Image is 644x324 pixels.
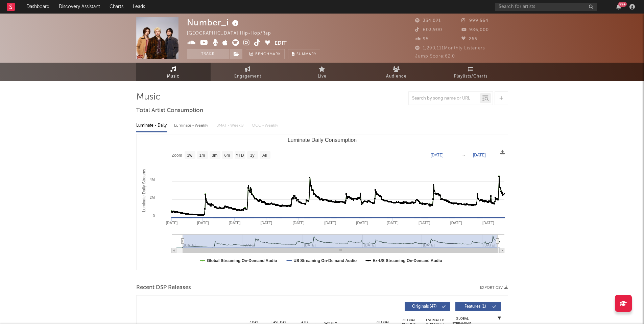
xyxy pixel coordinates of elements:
text: Ex-US Streaming On-Demand Audio [373,258,442,263]
button: Features(1) [455,302,501,311]
a: Music [136,63,211,81]
text: Global Streaming On-Demand Audio [207,258,277,263]
text: 4M [149,177,154,181]
text: 1w [187,153,192,158]
a: Benchmark [246,49,285,59]
input: Search by song name or URL [409,96,480,101]
text: [DATE] [482,221,494,225]
text: [DATE] [166,221,177,225]
div: 99 + [618,2,627,7]
div: Number_i [187,17,240,28]
span: 603,900 [415,28,442,32]
text: Zoom [172,153,182,158]
button: 99+ [616,4,621,9]
span: 95 [415,37,429,41]
span: Music [167,72,180,81]
button: Originals(47) [405,302,450,311]
span: Live [318,72,327,81]
text: US Streaming On-Demand Audio [293,258,357,263]
div: Luminate - Daily [136,120,167,131]
button: Edit [275,39,287,48]
svg: Luminate Daily Consumption [137,134,508,270]
span: Originals ( 47 ) [409,305,440,309]
span: Playlists/Charts [454,72,487,81]
text: → [462,153,466,157]
text: 1y [250,153,254,158]
a: Audience [359,63,434,81]
text: [DATE] [260,221,272,225]
span: Total Artist Consumption [136,107,203,115]
span: 986,000 [461,28,489,32]
text: 0 [152,214,154,218]
text: [DATE] [324,221,336,225]
span: Audience [386,72,407,81]
text: [DATE] [418,221,430,225]
span: 334,021 [415,19,441,23]
span: Summary [296,52,316,56]
text: [DATE] [292,221,304,225]
text: 3m [212,153,217,158]
text: [DATE] [473,153,486,157]
text: YTD [236,153,244,158]
span: Recent DSP Releases [136,284,191,292]
text: [DATE] [431,153,444,157]
text: 1m [199,153,205,158]
text: [DATE] [450,221,462,225]
button: Track [187,49,229,59]
a: Engagement [211,63,285,81]
text: [DATE] [387,221,399,225]
span: 999,564 [461,19,488,23]
div: Luminate - Weekly [174,120,210,131]
span: Engagement [234,72,261,81]
span: 265 [461,37,477,41]
button: Summary [288,49,320,59]
text: [DATE] [229,221,240,225]
text: 6m [224,153,230,158]
span: 1,290,111 Monthly Listeners [415,46,485,50]
text: 2M [149,195,154,199]
button: Export CSV [480,286,508,290]
text: Luminate Daily Consumption [287,137,357,143]
a: Playlists/Charts [434,63,508,81]
text: All [262,153,266,158]
div: [GEOGRAPHIC_DATA] | Hip-Hop/Rap [187,29,279,38]
span: Jump Score: 62.0 [415,54,455,59]
text: [DATE] [356,221,368,225]
text: [DATE] [197,221,209,225]
a: Live [285,63,359,81]
input: Search for artists [495,3,597,11]
span: Features ( 1 ) [460,305,491,309]
text: Luminate Daily Streams [141,169,146,212]
span: Benchmark [255,50,281,59]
